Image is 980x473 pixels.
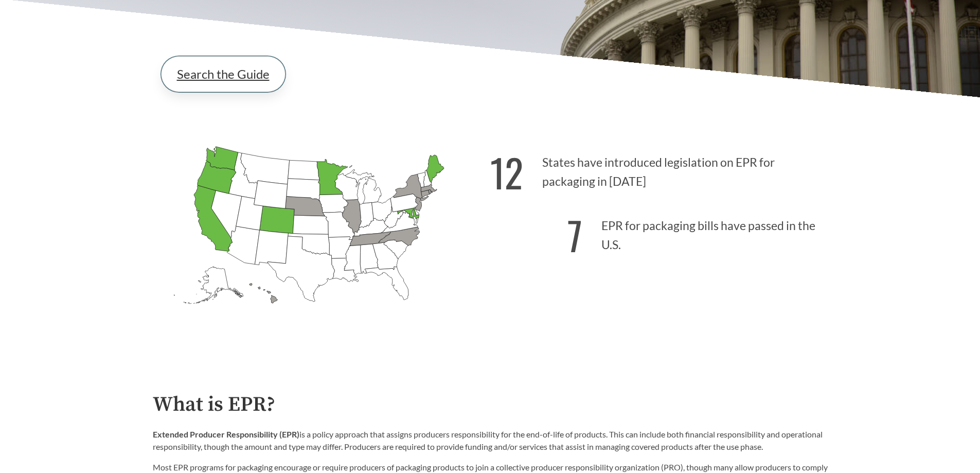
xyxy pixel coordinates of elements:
strong: Extended Producer Responsibility (EPR) [153,429,299,439]
p: States have introduced legislation on EPR for packaging in [DATE] [490,137,828,201]
strong: 7 [567,206,582,264]
h2: What is EPR? [153,393,828,416]
a: Search the Guide [161,56,286,92]
p: EPR for packaging bills have passed in the U.S. [490,201,828,264]
p: is a policy approach that assigns producers responsibility for the end-of-life of products. This ... [153,428,828,453]
strong: 12 [490,144,523,201]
